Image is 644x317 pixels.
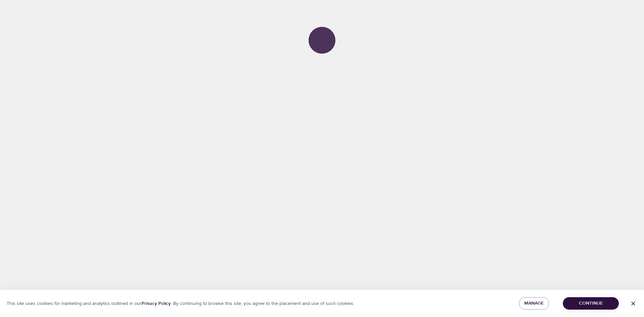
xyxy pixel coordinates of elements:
button: Continue [563,297,619,310]
span: Manage [524,299,544,308]
span: Continue [568,299,613,308]
button: Manage [519,297,549,310]
a: Privacy Policy [142,301,171,307]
